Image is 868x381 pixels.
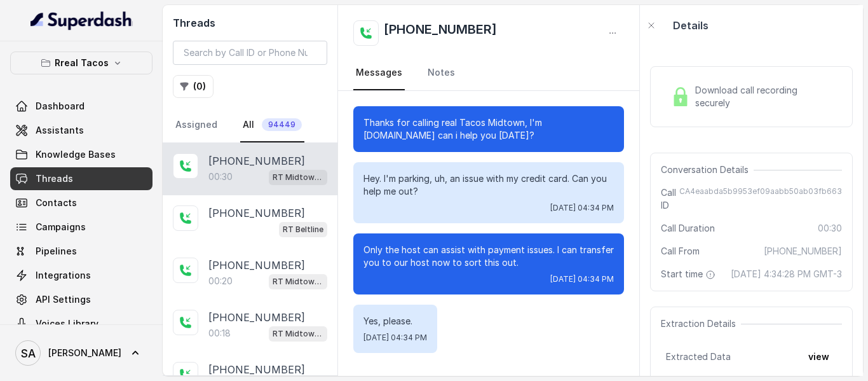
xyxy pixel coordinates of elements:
p: 00:30 [208,170,233,183]
span: Conversation Details [661,163,754,176]
span: 00:30 [818,222,842,235]
a: Assistants [10,119,153,142]
span: [PHONE_NUMBER] [764,245,842,258]
p: RT Midtown / EN [273,328,323,340]
span: Download call recording securely [695,84,837,109]
span: Knowledge Bases [36,148,116,161]
p: Thanks for calling real Tacos Midtown, I'm [DOMAIN_NAME] can i help you [DATE]? [363,116,614,142]
nav: Tabs [173,108,327,142]
p: [PHONE_NUMBER] [208,310,305,325]
p: RT Midtown / EN [273,275,323,288]
p: [PHONE_NUMBER] [208,362,305,377]
a: Dashboard [10,95,153,118]
span: Contacts [36,197,77,209]
p: Details [673,18,709,33]
text: SA [21,347,36,360]
a: Pipelines [10,240,153,263]
span: Campaigns [36,221,86,233]
a: Voices Library [10,312,153,335]
a: Messages [353,56,405,90]
button: view [801,345,837,368]
span: Pipelines [36,245,77,258]
nav: Tabs [353,56,624,90]
span: Call ID [661,186,679,212]
span: Assistants [36,124,84,137]
span: [PERSON_NAME] [48,347,121,359]
span: [DATE] 04:34 PM [550,203,614,213]
span: [DATE] 4:34:28 PM GMT-3 [731,268,842,281]
img: Lock Icon [671,87,690,106]
p: 00:20 [208,275,233,287]
span: Threads [36,172,73,185]
p: [PHONE_NUMBER] [208,205,305,221]
p: Only the host can assist with payment issues. I can transfer you to our host now to sort this out. [363,244,614,269]
p: RT Midtown / EN [273,171,323,184]
span: Dashboard [36,100,85,113]
p: 00:18 [208,327,231,340]
span: CA4eaabda5b9953ef09aabb50ab03fb663 [679,186,842,212]
button: (0) [173,75,214,98]
a: [PERSON_NAME] [10,335,153,371]
p: [PHONE_NUMBER] [208,153,305,169]
span: Start time [661,268,718,281]
p: RT Beltline [283,223,323,236]
a: Campaigns [10,216,153,239]
p: Yes, please. [363,315,427,328]
h2: [PHONE_NUMBER] [384,20,497,46]
span: Extraction Details [661,317,741,330]
input: Search by Call ID or Phone Number [173,41,327,65]
p: [PHONE_NUMBER] [208,258,305,273]
a: API Settings [10,288,153,311]
span: Integrations [36,269,91,282]
span: [DATE] 04:34 PM [363,333,427,343]
span: Voices Library [36,317,98,330]
p: Rreal Tacos [55,55,109,71]
button: Rreal Tacos [10,52,153,74]
p: Hey. I'm parking, uh, an issue with my credit card. Can you help me out? [363,172,614,198]
span: API Settings [36,293,91,306]
a: Integrations [10,264,153,287]
span: Call From [661,245,700,258]
a: Knowledge Bases [10,143,153,166]
a: Assigned [173,108,220,142]
span: [DATE] 04:34 PM [550,274,614,284]
a: All94449 [240,108,304,142]
a: Contacts [10,191,153,214]
a: Threads [10,167,153,190]
h2: Threads [173,15,327,31]
span: Extracted Data [666,350,731,363]
a: Notes [425,56,458,90]
span: 94449 [262,118,302,131]
img: light.svg [31,10,133,31]
span: Call Duration [661,222,715,235]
